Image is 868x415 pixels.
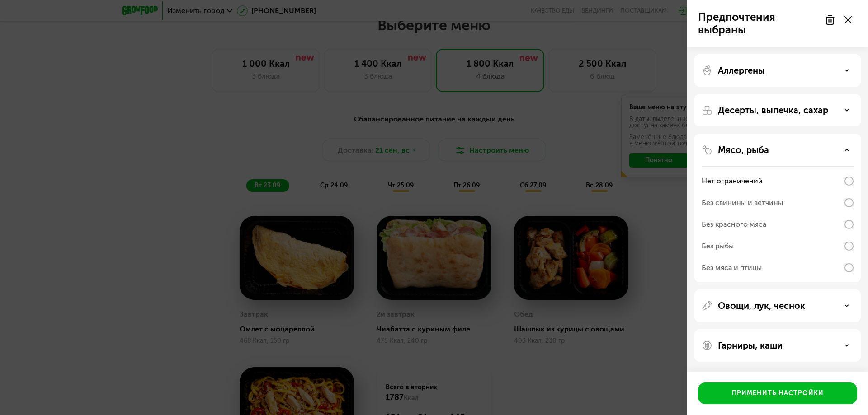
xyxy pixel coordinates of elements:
div: Без рыбы [702,241,734,252]
div: Без красного мяса [702,219,766,230]
button: Применить настройки [698,382,857,404]
div: Применить настройки [732,389,824,398]
div: Без свинины и ветчины [702,197,783,208]
p: Аллергены [718,65,765,76]
p: Предпочтения выбраны [698,11,819,36]
p: Овощи, лук, чеснок [718,300,805,311]
p: Мясо, рыба [718,145,769,155]
p: Гарниры, каши [718,340,783,351]
div: Без мяса и птицы [702,262,762,273]
div: Нет ограничений [702,176,763,187]
p: Десерты, выпечка, сахар [718,105,828,116]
